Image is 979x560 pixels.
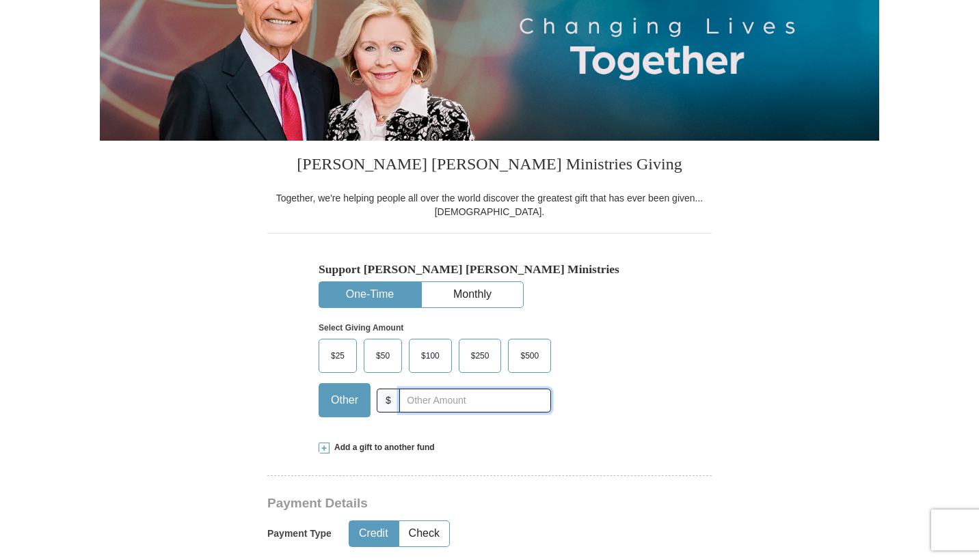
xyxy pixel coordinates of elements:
span: $100 [414,346,446,366]
h3: [PERSON_NAME] [PERSON_NAME] Ministries Giving [267,141,712,191]
span: $ [377,389,400,412]
span: $250 [464,346,496,366]
span: Add a gift to another fund [330,442,435,453]
h3: Payment Details [267,496,616,512]
button: Monthly [422,282,523,307]
div: Together, we're helping people all over the world discover the greatest gift that has ever been g... [267,191,712,219]
h5: Support [PERSON_NAME] [PERSON_NAME] Ministries [319,262,660,277]
span: Other [324,390,365,410]
span: $500 [513,346,546,366]
button: One-Time [319,282,420,307]
button: Check [399,521,449,546]
input: Other Amount [399,389,551,412]
h5: Payment Type [267,528,332,540]
button: Credit [349,521,398,546]
span: $50 [369,346,397,366]
strong: Select Giving Amount [319,323,403,333]
span: $25 [324,346,351,366]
